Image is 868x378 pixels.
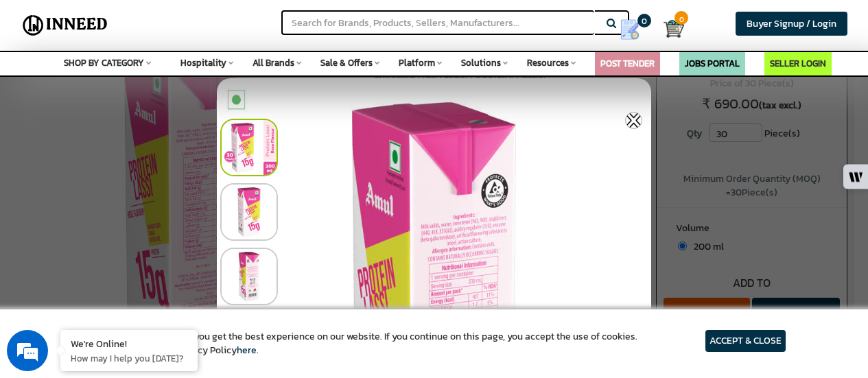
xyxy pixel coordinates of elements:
img: 75425-cart_default.jpg [220,119,278,176]
img: Inneed.Market [19,8,112,43]
span: Resources [527,56,569,69]
a: JOBS PORTAL [685,57,740,70]
img: Cart [664,19,684,39]
span: Solutions [461,56,501,69]
span: 0 [637,14,651,27]
a: my Quotes 0 [607,14,663,45]
div: We're Online! [71,337,187,350]
img: inneed-close-icon.png [625,112,642,129]
span: 0 [675,11,688,25]
div: Minimize live chat window [225,7,258,40]
span: Buyer Signup / Login [747,16,836,31]
span: Sale & Offers [320,56,373,69]
img: 75426-cart_default.jpg [220,183,278,241]
a: here [237,343,257,357]
img: salesiqlogo_leal7QplfZFryJ6FIlVepeu7OftD7mt8q6exU6-34PB8prfIgodN67KcxXM9Y7JQ_.png [95,226,104,235]
span: We're online! [80,106,189,244]
img: Show My Quotes [620,19,640,40]
img: logo_Zg8I0qSkbAqR2WFHt3p6CTuqpyXMFPubPcD2OT02zFN43Cy9FUNNG3NEPhM_Q1qe_.png [23,82,58,90]
article: We use cookies to ensure you get the best experience on our website. If you continue on this page... [82,330,637,357]
span: All Brands [253,56,294,69]
textarea: Type your message and hit 'Enter' [7,241,261,289]
div: Chat with us now [71,77,231,95]
span: SHOP BY CATEGORY [64,56,144,69]
a: POST TENDER [600,57,655,70]
input: Search for Brands, Products, Sellers, Manufacturers... [281,10,594,35]
span: Platform [399,56,435,69]
em: Driven by SalesIQ [108,226,174,235]
span: Hospitality [180,56,226,69]
a: Cart 0 [664,14,672,44]
p: How may I help you today? [71,352,187,364]
a: Buyer Signup / Login [736,12,847,36]
a: SELLER LOGIN [770,57,826,70]
img: 75427-cart_default.jpg [220,248,278,305]
article: ACCEPT & CLOSE [705,330,786,352]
